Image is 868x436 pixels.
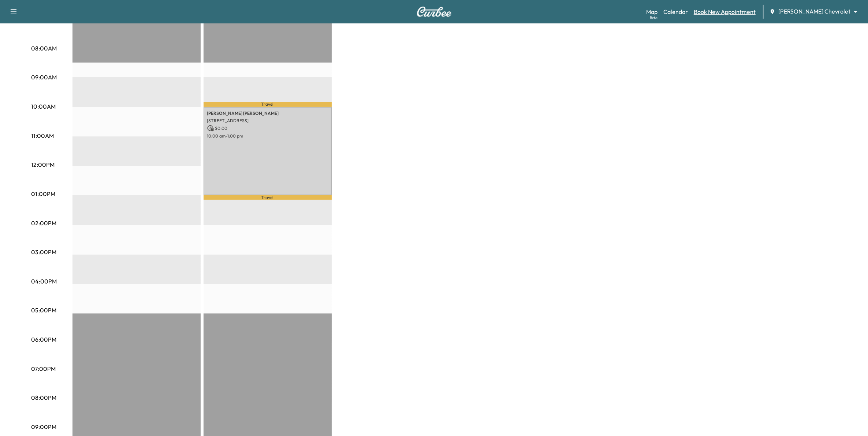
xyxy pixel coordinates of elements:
[417,7,452,17] img: Curbee Logo
[31,131,54,140] p: 11:00AM
[694,7,756,16] a: Book New Appointment
[778,7,850,16] span: [PERSON_NAME] Chevrolet
[31,364,56,373] p: 07:00PM
[31,393,57,402] p: 08:00PM
[31,73,57,82] p: 09:00AM
[31,306,57,315] p: 05:00PM
[31,248,57,256] p: 03:00PM
[207,125,328,132] p: $ 0.00
[31,160,55,169] p: 12:00PM
[207,110,328,116] p: [PERSON_NAME] [PERSON_NAME]
[663,7,688,16] a: Calendar
[646,7,657,16] a: MapBeta
[31,422,57,431] p: 09:00PM
[204,195,332,200] p: Travel
[31,219,57,228] p: 02:00PM
[207,118,328,124] p: [STREET_ADDRESS]
[31,335,57,344] p: 06:00PM
[650,15,657,20] div: Beta
[31,189,56,198] p: 01:00PM
[31,277,57,286] p: 04:00PM
[207,133,328,139] p: 10:00 am - 1:00 pm
[31,44,57,53] p: 08:00AM
[204,102,332,106] p: Travel
[31,102,56,111] p: 10:00AM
